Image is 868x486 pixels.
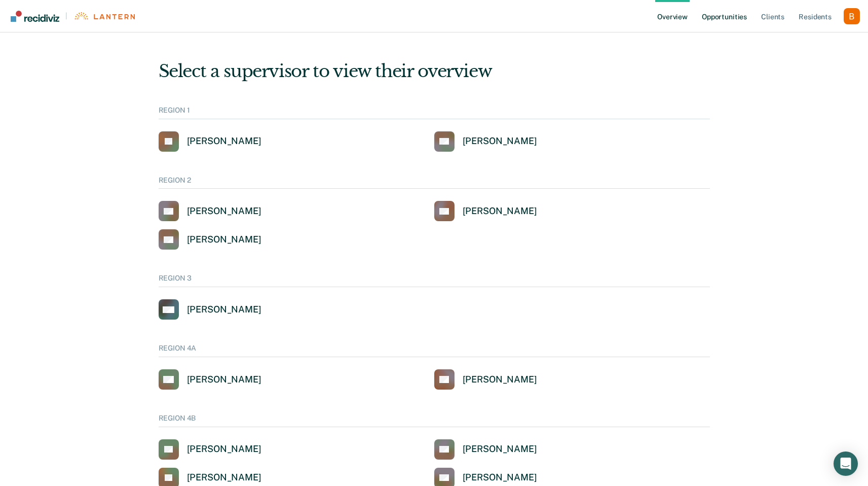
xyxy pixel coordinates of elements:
[187,304,261,316] div: [PERSON_NAME]
[434,131,537,152] a: [PERSON_NAME]
[159,229,261,250] a: [PERSON_NAME]
[159,369,261,390] a: [PERSON_NAME]
[463,443,537,455] div: [PERSON_NAME]
[159,61,710,82] div: Select a supervisor to view their overview
[463,374,537,386] div: [PERSON_NAME]
[159,131,261,152] a: [PERSON_NAME]
[11,11,59,22] img: Recidiviz
[159,176,710,189] div: REGION 2
[463,135,537,147] div: [PERSON_NAME]
[463,472,537,483] div: [PERSON_NAME]
[434,369,537,390] a: [PERSON_NAME]
[73,12,135,20] img: Lantern
[159,344,710,357] div: REGION 4A
[434,439,537,460] a: [PERSON_NAME]
[463,205,537,217] div: [PERSON_NAME]
[159,274,710,287] div: REGION 3
[834,452,858,476] div: Open Intercom Messenger
[59,12,73,20] span: |
[187,472,261,483] div: [PERSON_NAME]
[159,299,261,320] a: [PERSON_NAME]
[159,201,261,221] a: [PERSON_NAME]
[187,443,261,455] div: [PERSON_NAME]
[434,201,537,221] a: [PERSON_NAME]
[187,205,261,217] div: [PERSON_NAME]
[187,374,261,386] div: [PERSON_NAME]
[844,8,860,24] button: Profile dropdown button
[187,135,261,147] div: [PERSON_NAME]
[159,106,710,119] div: REGION 1
[159,439,261,460] a: [PERSON_NAME]
[159,414,710,427] div: REGION 4B
[187,234,261,246] div: [PERSON_NAME]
